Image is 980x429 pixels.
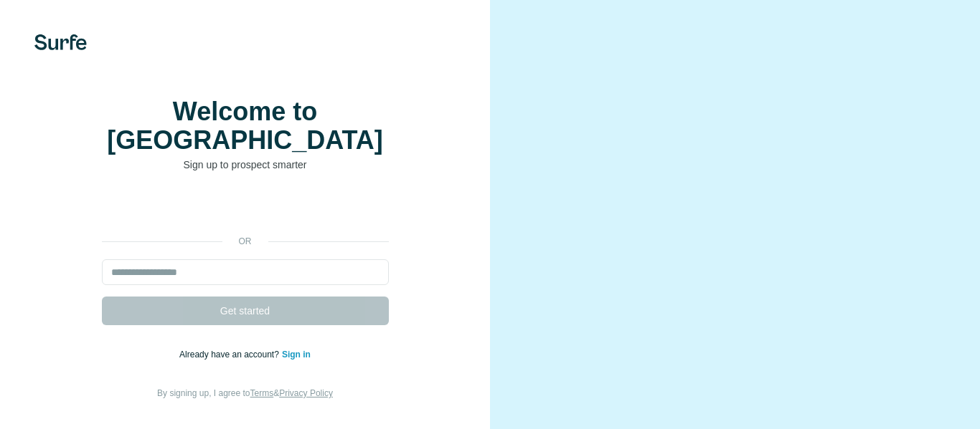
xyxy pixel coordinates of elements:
[222,235,268,248] p: or
[102,97,389,155] h1: Welcome to [GEOGRAPHIC_DATA]
[179,350,282,360] span: Already have an account?
[250,388,274,398] a: Terms
[282,350,311,360] a: Sign in
[102,158,389,172] p: Sign up to prospect smarter
[157,388,333,398] span: By signing up, I agree to &
[95,193,396,225] iframe: Sign in with Google Button
[34,34,87,50] img: Surfe's logo
[279,388,333,398] a: Privacy Policy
